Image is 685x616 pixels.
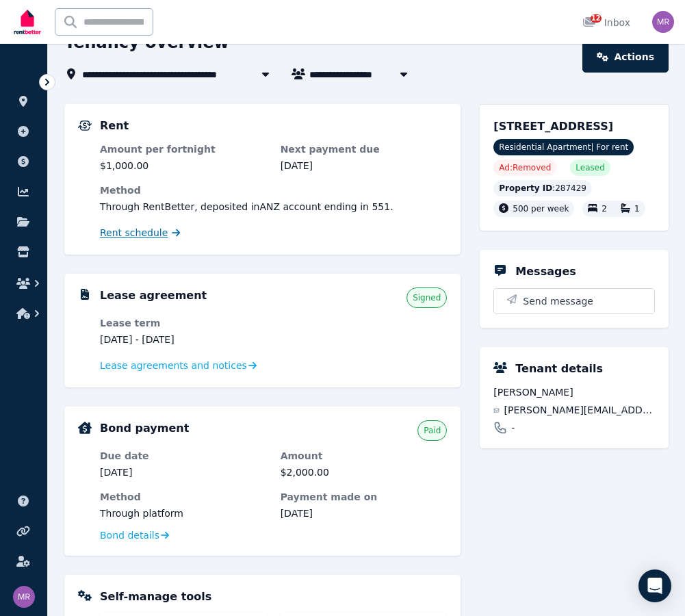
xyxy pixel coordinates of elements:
[78,422,92,434] img: Bond Details
[281,142,448,156] dt: Next payment due
[100,333,267,346] dd: [DATE] - [DATE]
[100,316,267,330] dt: Lease term
[78,120,92,131] img: Rental Payments
[100,506,267,520] dd: Through platform
[493,385,655,399] span: [PERSON_NAME]
[499,162,551,173] span: Ad: Removed
[100,159,267,172] dd: $1,000.00
[493,180,592,196] div: : 287429
[493,139,634,155] span: Residential Apartment | For rent
[100,420,189,437] h5: Bond payment
[499,183,552,194] span: Property ID
[100,528,169,542] a: Bond details
[100,226,168,240] span: Rent schedule
[576,162,604,173] span: Leased
[494,289,654,313] button: Send message
[100,490,267,504] dt: Method
[424,425,441,436] span: Paid
[523,294,593,308] span: Send message
[652,11,674,33] img: Mulyadi Robin
[504,403,655,417] span: [PERSON_NAME][EMAIL_ADDRESS][PERSON_NAME][DOMAIN_NAME]
[100,359,257,372] a: Lease agreements and notices
[493,120,613,133] span: [STREET_ADDRESS]
[281,490,448,504] dt: Payment made on
[591,14,602,23] span: 12
[100,528,159,542] span: Bond details
[582,16,630,29] div: Inbox
[100,183,447,197] dt: Method
[638,569,671,602] div: Open Intercom Messenger
[634,204,640,214] span: 1
[515,264,576,280] h5: Messages
[100,287,207,304] h5: Lease agreement
[100,118,129,134] h5: Rent
[100,142,267,156] dt: Amount per fortnight
[281,506,448,520] dd: [DATE]
[100,449,267,463] dt: Due date
[413,292,441,303] span: Signed
[281,449,448,463] dt: Amount
[13,586,35,608] img: Mulyadi Robin
[100,589,211,605] h5: Self-manage tools
[602,204,607,214] span: 2
[281,465,448,479] dd: $2,000.00
[100,359,247,372] span: Lease agreements and notices
[100,201,393,212] span: Through RentBetter , deposited in ANZ account ending in 551 .
[511,421,515,435] span: -
[100,226,181,240] a: Rent schedule
[100,465,267,479] dd: [DATE]
[582,41,669,73] a: Actions
[281,159,448,172] dd: [DATE]
[515,361,603,377] h5: Tenant details
[11,5,44,39] img: RentBetter
[513,204,569,214] span: 500 per week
